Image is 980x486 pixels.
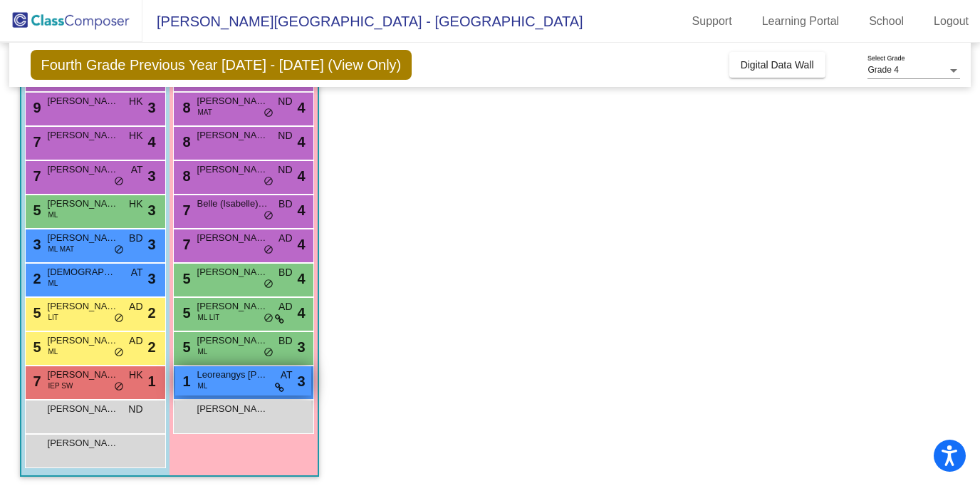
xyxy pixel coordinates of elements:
span: 7 [30,168,41,184]
span: AD [129,299,142,314]
span: HK [129,128,142,143]
span: AT [131,265,143,280]
span: 2 [147,302,155,324]
span: do_not_disturb_alt [114,176,124,187]
a: Learning Portal [751,10,851,33]
span: do_not_disturb_alt [264,279,273,290]
span: ML [48,210,58,220]
span: [PERSON_NAME] [197,162,269,177]
span: 7 [30,373,41,389]
span: [PERSON_NAME] [197,265,269,279]
span: do_not_disturb_alt [264,347,273,358]
span: [PERSON_NAME] [PERSON_NAME] [197,231,269,245]
span: [PERSON_NAME] [48,436,119,450]
a: Support [681,10,744,33]
span: BD [278,265,292,280]
span: [PERSON_NAME] [197,94,269,108]
span: HK [129,94,142,109]
span: 7 [179,202,191,218]
span: ML [198,346,208,357]
span: 5 [30,339,41,355]
span: 3 [147,200,155,221]
span: BD [278,334,292,348]
span: [PERSON_NAME] [197,334,269,348]
span: AT [131,162,143,177]
span: [PERSON_NAME][GEOGRAPHIC_DATA] - [GEOGRAPHIC_DATA] [142,10,583,33]
span: [PERSON_NAME] [48,402,119,416]
span: do_not_disturb_alt [114,313,124,324]
span: BD [129,231,142,246]
span: [PERSON_NAME] [197,402,269,416]
span: [PERSON_NAME] [48,368,119,382]
span: LIT [48,312,58,323]
span: [PERSON_NAME] [197,128,269,143]
span: ND [278,162,292,177]
span: [DEMOGRAPHIC_DATA][PERSON_NAME] [48,265,119,279]
span: 9 [30,100,41,115]
span: 8 [179,134,191,150]
span: do_not_disturb_alt [264,244,273,256]
span: 4 [297,268,305,289]
span: AD [129,334,142,348]
span: 8 [179,100,191,115]
span: 4 [297,165,305,187]
span: Fourth Grade Previous Year [DATE] - [DATE] (View Only) [31,50,412,80]
span: ML LIT [198,312,220,323]
span: HK [129,197,142,212]
span: 4 [147,131,155,152]
span: do_not_disturb_alt [114,381,124,393]
span: ML [198,381,208,391]
span: [PERSON_NAME] [197,299,269,314]
span: Belle (Isabelle) Petrospour [197,197,269,211]
span: AT [281,368,293,383]
span: ML MAT [48,244,75,254]
span: Digital Data Wall [741,59,814,71]
span: 7 [30,134,41,150]
span: 5 [30,305,41,321]
span: IEP SW [48,381,73,391]
span: AD [278,231,292,246]
span: [PERSON_NAME] [48,162,119,177]
span: Grade 4 [867,65,898,75]
span: ND [278,94,292,109]
span: 1 [179,373,191,389]
span: 7 [179,237,191,252]
span: 4 [297,234,305,255]
span: 5 [179,305,191,321]
span: ND [128,402,142,417]
span: HK [129,368,142,383]
span: 8 [179,168,191,184]
span: [PERSON_NAME] [48,299,119,314]
span: BD [278,197,292,212]
span: [PERSON_NAME] [48,334,119,348]
span: 4 [297,302,305,324]
span: 5 [30,202,41,218]
span: do_not_disturb_alt [114,244,124,256]
span: 4 [297,200,305,221]
span: 2 [30,271,41,286]
span: 3 [30,237,41,252]
button: Digital Data Wall [729,52,825,78]
span: 4 [297,97,305,118]
span: 3 [147,268,155,289]
span: do_not_disturb_alt [264,108,273,119]
span: do_not_disturb_alt [264,176,273,187]
span: 3 [147,165,155,187]
span: [PERSON_NAME] [48,231,119,245]
span: Leoreangys [PERSON_NAME] [197,368,269,382]
span: MAT [198,107,212,118]
span: 5 [179,339,191,355]
span: ML [48,278,58,289]
span: 3 [147,97,155,118]
span: [PERSON_NAME] [48,94,119,108]
span: 5 [179,271,191,286]
span: AD [278,299,292,314]
a: Logout [922,10,980,33]
span: 4 [297,131,305,152]
span: ND [278,128,292,143]
span: 2 [147,336,155,358]
span: [PERSON_NAME] [48,197,119,211]
span: do_not_disturb_alt [264,210,273,222]
span: 3 [147,234,155,255]
span: do_not_disturb_alt [114,347,124,358]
